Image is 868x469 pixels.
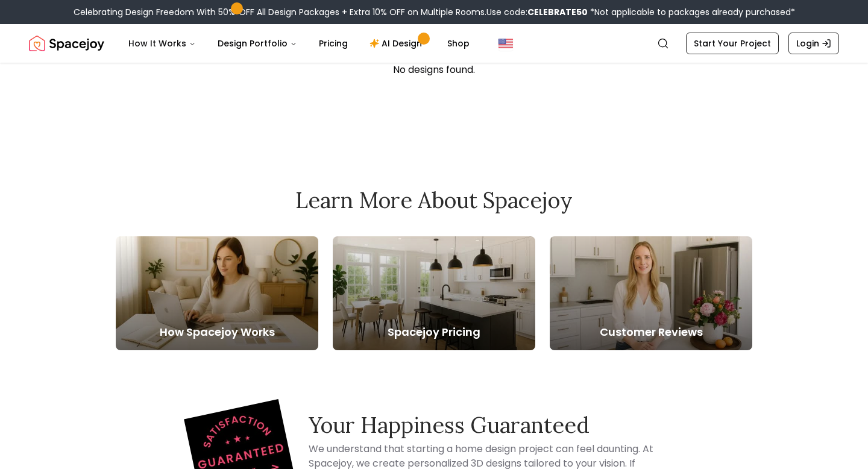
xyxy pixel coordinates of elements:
[486,6,588,18] span: Use code:
[550,324,752,341] h5: Customer Reviews
[309,31,357,55] a: Pricing
[788,33,839,54] a: Login
[550,236,752,350] a: Customer Reviews
[29,24,839,63] nav: Global
[686,33,779,54] a: Start Your Project
[119,31,479,55] nav: Main
[29,31,104,55] img: Spacejoy Logo
[527,6,588,18] b: CELEBRATE50
[208,31,307,55] button: Design Portfolio
[116,188,752,212] h2: Learn More About Spacejoy
[438,31,479,55] a: Shop
[116,324,318,341] h5: How Spacejoy Works
[333,236,535,350] a: Spacejoy Pricing
[498,36,513,51] img: United States
[119,31,206,55] button: How It Works
[309,413,675,437] h3: Your Happiness Guaranteed
[333,324,535,341] h5: Spacejoy Pricing
[116,236,318,350] a: How Spacejoy Works
[29,63,839,77] p: No designs found.
[29,31,104,55] a: Spacejoy
[360,31,435,55] a: AI Design
[74,6,795,18] div: Celebrating Design Freedom With 50% OFF All Design Packages + Extra 10% OFF on Multiple Rooms.
[588,6,795,18] span: *Not applicable to packages already purchased*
